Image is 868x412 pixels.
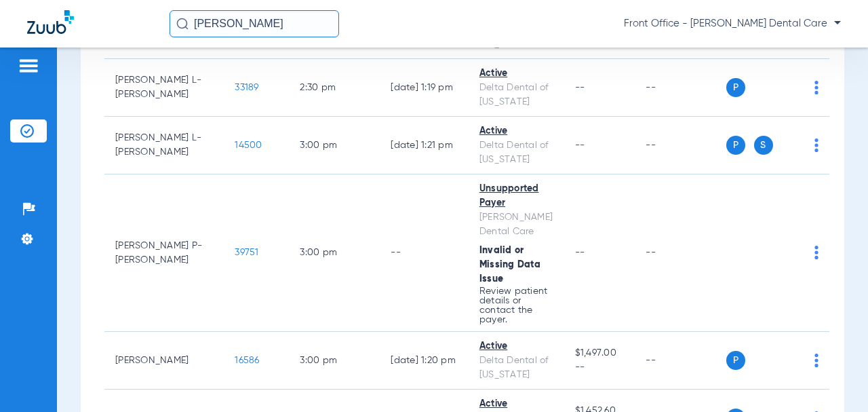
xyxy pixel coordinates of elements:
[479,286,553,324] p: Review patient details or contact the payer.
[289,117,380,174] td: 3:00 PM
[800,347,868,412] iframe: Chat Widget
[479,81,553,109] div: Delta Dental of [US_STATE]
[479,210,553,239] div: [PERSON_NAME] Dental Care
[289,332,380,390] td: 3:00 PM
[575,346,625,360] span: $1,497.00
[575,360,625,375] span: --
[479,397,553,411] div: Active
[635,332,726,390] td: --
[479,67,553,81] div: Active
[479,354,553,382] div: Delta Dental of [US_STATE]
[814,81,818,94] img: group-dot-blue.svg
[380,117,469,174] td: [DATE] 1:21 PM
[289,174,380,332] td: 3:00 PM
[104,332,224,390] td: [PERSON_NAME]
[104,174,224,332] td: [PERSON_NAME] P-[PERSON_NAME]
[479,246,540,284] span: Invalid or Missing Data Issue
[479,339,553,354] div: Active
[18,58,39,74] img: hamburger-icon
[575,248,585,257] span: --
[479,124,553,138] div: Active
[726,136,745,155] span: P
[235,356,259,365] span: 16586
[726,78,745,97] span: P
[170,10,339,37] input: Search for patients
[289,59,380,117] td: 2:30 PM
[479,182,553,210] div: Unsupported Payer
[635,174,726,332] td: --
[235,83,258,92] span: 33189
[624,17,841,31] span: Front Office - [PERSON_NAME] Dental Care
[754,136,773,155] span: S
[380,332,469,390] td: [DATE] 1:20 PM
[635,117,726,174] td: --
[479,138,553,167] div: Delta Dental of [US_STATE]
[814,138,818,152] img: group-dot-blue.svg
[27,10,74,34] img: Zuub Logo
[235,248,258,257] span: 39751
[104,117,224,174] td: [PERSON_NAME] L-[PERSON_NAME]
[575,83,585,92] span: --
[635,59,726,117] td: --
[814,246,818,259] img: group-dot-blue.svg
[575,141,585,150] span: --
[380,174,469,332] td: --
[176,18,189,30] img: Search Icon
[726,351,745,370] span: P
[380,59,469,117] td: [DATE] 1:19 PM
[104,59,224,117] td: [PERSON_NAME] L-[PERSON_NAME]
[235,141,262,150] span: 14500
